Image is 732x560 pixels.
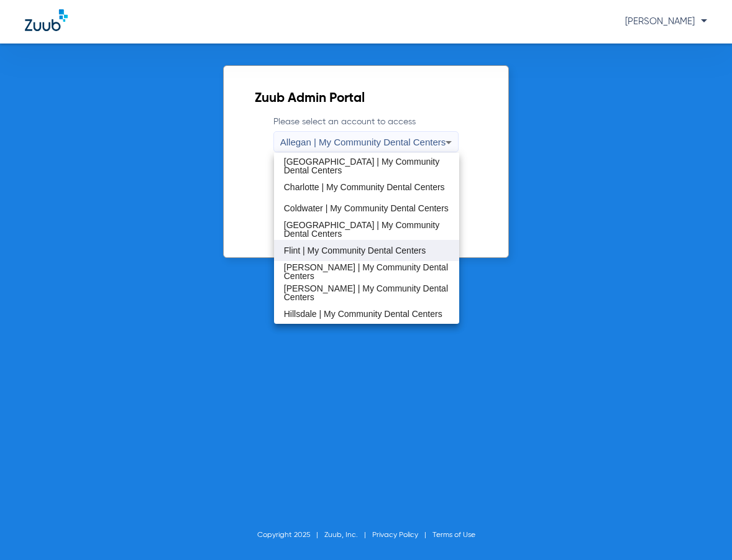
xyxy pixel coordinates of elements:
span: [GEOGRAPHIC_DATA] | My Community Dental Centers [284,157,450,175]
span: [PERSON_NAME] | My Community Dental Centers [284,263,450,280]
span: Flint | My Community Dental Centers [284,246,426,255]
span: Charlotte | My Community Dental Centers [284,183,445,191]
span: Coldwater | My Community Dental Centers [284,204,449,213]
span: [PERSON_NAME] | My Community Dental Centers [284,284,450,301]
span: Hillsdale | My Community Dental Centers [284,310,442,318]
span: [GEOGRAPHIC_DATA] | My Community Dental Centers [284,221,450,238]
